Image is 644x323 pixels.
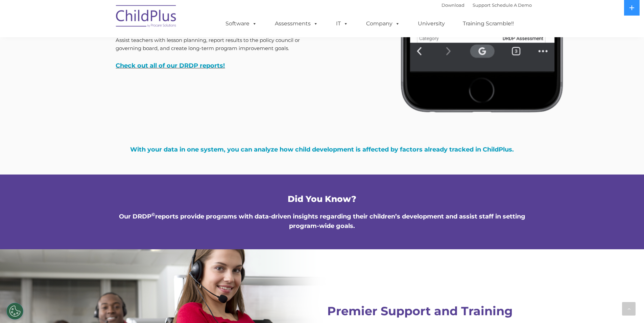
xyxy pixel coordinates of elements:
[116,62,225,69] a: Check out all of our DRDP reports!
[119,213,525,230] span: Our DRDP reports provide programs with data-driven insights regarding their children’s developmen...
[219,17,264,30] a: Software
[411,17,452,30] a: University
[116,36,317,52] p: Assist teachers with lesson planning, report results to the policy council or governing board, an...
[288,194,356,204] span: Did You Know?
[442,2,464,8] a: Download
[473,2,491,8] a: Support
[442,2,532,8] font: |
[6,303,23,320] button: Cookies Settings
[492,2,532,8] a: Schedule A Demo
[359,17,407,30] a: Company
[268,17,325,30] a: Assessments
[151,212,155,217] sup: ©
[113,0,180,34] img: ChildPlus by Procare Solutions
[327,304,513,318] span: Premier Support and Training
[329,17,355,30] a: IT
[456,17,521,30] a: Training Scramble!!
[130,146,514,153] span: With your data in one system, you can analyze how child development is affected by factors alread...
